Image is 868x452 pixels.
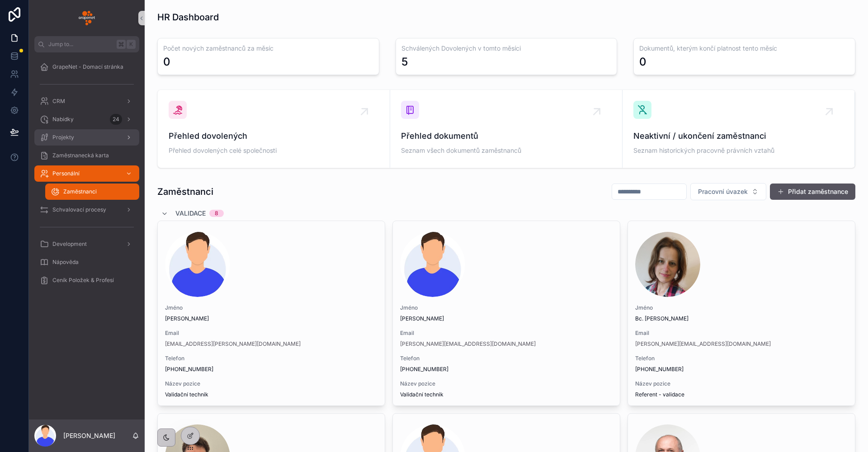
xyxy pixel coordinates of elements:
[165,391,208,398] span: Validační technik
[52,170,80,177] span: Personální
[52,98,65,105] span: CRM
[635,315,848,322] span: Bc. [PERSON_NAME]
[79,11,95,25] img: App logo
[175,209,206,218] span: Validace
[639,44,849,53] h3: Dokumentů, kterým končí platnost tento měsíc
[157,221,385,406] a: Jméno[PERSON_NAME]Email[EMAIL_ADDRESS][PERSON_NAME][DOMAIN_NAME]Telefon[PHONE_NUMBER]Název pozice...
[34,202,139,218] a: Schvalovací procesy
[635,340,771,348] a: [PERSON_NAME][EMAIL_ADDRESS][DOMAIN_NAME]
[165,366,377,373] span: [PHONE_NUMBER]
[34,59,139,75] a: GrapeNet - Domací stránka
[633,146,844,155] span: Seznam historických pracovně právních vztahů
[400,391,443,398] span: Validační technik
[623,90,855,168] a: Neaktivní / ukončení zaměstnanciSeznam historických pracovně právních vztahů
[34,111,139,127] a: Nabídky24
[157,185,213,198] h1: Zaměstnanci
[34,272,139,288] a: Ceník Položek & Profesí
[635,380,848,387] span: Název pozice
[52,240,87,248] span: Development
[158,90,390,168] a: Přehled dovolenýchPřehled dovolených celé společnosti
[45,184,139,200] a: Zaměstnanci
[34,254,139,270] a: Nápověda
[633,130,844,142] span: Neaktivní / ukončení zaměstnanci
[690,183,766,200] button: Select Button
[400,366,613,373] span: [PHONE_NUMBER]
[165,315,377,322] span: [PERSON_NAME]
[29,52,145,300] div: scrollable content
[52,134,74,141] span: Projekty
[400,330,613,337] span: Email
[127,41,135,48] span: K
[34,236,139,252] a: Development
[34,129,139,146] a: Projekty
[157,11,219,24] h1: HR Dashboard
[165,330,377,337] span: Email
[163,44,373,53] h3: Počet nových zaměstnanců za měsíc
[34,36,139,52] button: Jump to...K
[392,221,620,406] a: Jméno[PERSON_NAME]Email[PERSON_NAME][EMAIL_ADDRESS][DOMAIN_NAME]Telefon[PHONE_NUMBER]Název pozice...
[400,315,613,322] span: [PERSON_NAME]
[390,90,623,168] a: Přehled dokumentůSeznam všech dokumentů zaměstnanců
[400,380,613,387] span: Název pozice
[34,93,139,109] a: CRM
[400,355,613,362] span: Telefon
[215,210,218,217] div: 8
[34,165,139,182] a: Personální
[635,304,848,311] span: Jméno
[63,431,115,440] p: [PERSON_NAME]
[165,304,377,311] span: Jméno
[635,330,848,337] span: Email
[639,55,646,69] div: 0
[165,340,301,348] a: [EMAIL_ADDRESS][PERSON_NAME][DOMAIN_NAME]
[63,188,97,195] span: Zaměstnanci
[169,130,379,142] span: Přehled dovolených
[165,355,377,362] span: Telefon
[110,114,122,125] div: 24
[163,55,170,69] div: 0
[400,340,536,348] a: [PERSON_NAME][EMAIL_ADDRESS][DOMAIN_NAME]
[165,380,377,387] span: Název pozice
[401,146,611,155] span: Seznam všech dokumentů zaměstnanců
[698,187,748,196] span: Pracovní úvazek
[627,221,855,406] a: JménoBc. [PERSON_NAME]Email[PERSON_NAME][EMAIL_ADDRESS][DOMAIN_NAME]Telefon[PHONE_NUMBER]Název po...
[635,391,684,398] span: Referent - validace
[401,55,408,69] div: 5
[401,44,612,53] h3: Schválených Dovolených v tomto měsíci
[48,41,113,48] span: Jump to...
[52,277,114,284] span: Ceník Položek & Profesí
[52,63,123,71] span: GrapeNet - Domací stránka
[770,184,855,200] button: Přidat zaměstnance
[635,366,848,373] span: [PHONE_NUMBER]
[52,152,109,159] span: Zaměstnanecká karta
[52,206,106,213] span: Schvalovací procesy
[635,355,848,362] span: Telefon
[52,116,74,123] span: Nabídky
[34,147,139,164] a: Zaměstnanecká karta
[401,130,611,142] span: Přehled dokumentů
[400,304,613,311] span: Jméno
[169,146,379,155] span: Přehled dovolených celé společnosti
[52,259,79,266] span: Nápověda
